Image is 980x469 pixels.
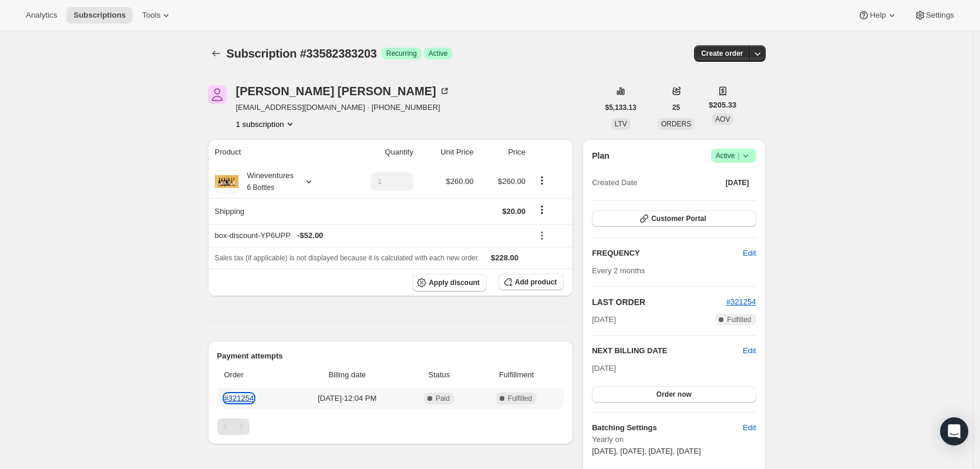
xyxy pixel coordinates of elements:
[592,314,616,326] span: [DATE]
[217,350,564,362] h2: Payment attempts
[851,7,904,24] button: Help
[661,120,691,128] span: ORDERS
[73,11,126,20] span: Subscriptions
[598,99,644,116] button: $5,133.13
[736,418,763,437] button: Edit
[592,247,743,259] h2: FREQUENCY
[726,296,756,308] button: #321254
[412,274,487,292] button: Apply discount
[651,214,706,223] span: Customer Portal
[446,177,474,186] span: $260.00
[736,244,763,263] button: Edit
[709,99,736,111] span: $205.33
[476,369,557,381] span: Fulfillment
[743,422,756,434] span: Edit
[502,207,526,216] span: $20.00
[743,247,756,259] span: Edit
[417,139,477,165] th: Unit Price
[26,11,57,20] span: Analytics
[701,49,743,58] span: Create order
[605,103,637,112] span: $5,133.13
[227,47,377,60] span: Subscription #33582383203
[208,198,342,224] th: Shipping
[592,266,645,275] span: Every 2 months
[135,7,179,24] button: Tools
[592,434,756,445] span: Yearly on
[238,170,294,193] div: Wineventures
[215,254,480,262] span: Sales tax (if applicable) is not displayed because it is calculated with each new order.
[292,393,403,404] span: [DATE] · 12:04 PM
[66,7,133,24] button: Subscriptions
[665,99,687,116] button: 25
[727,315,751,324] span: Fulfilled
[907,7,961,24] button: Settings
[208,45,224,62] button: Subscriptions
[737,151,739,160] span: |
[498,177,526,186] span: $260.00
[217,362,289,388] th: Order
[715,115,730,123] span: AOV
[694,45,750,62] button: Create order
[477,139,530,165] th: Price
[236,102,450,113] span: [EMAIL_ADDRESS][DOMAIN_NAME] · [PHONE_NUMBER]
[499,274,564,290] button: Add product
[297,230,323,242] span: - $52.00
[940,417,968,445] div: Open Intercom Messenger
[533,203,551,216] button: Shipping actions
[926,11,954,20] span: Settings
[409,369,469,381] span: Status
[743,345,756,357] button: Edit
[224,394,254,403] a: #321254
[247,183,275,192] small: 6 Bottles
[592,210,756,227] button: Customer Portal
[236,85,450,97] div: [PERSON_NAME] [PERSON_NAME]
[215,230,526,242] div: box-discount-YP6UPP
[236,118,296,130] button: Product actions
[592,386,756,403] button: Order now
[342,139,417,165] th: Quantity
[870,11,885,20] span: Help
[716,150,752,162] span: Active
[592,150,609,162] h2: Plan
[533,174,551,187] button: Product actions
[656,390,692,399] span: Order now
[615,120,627,128] span: LTV
[491,253,518,262] span: $228.00
[672,103,680,112] span: 25
[429,278,480,287] span: Apply discount
[436,394,450,403] span: Paid
[142,11,160,20] span: Tools
[592,447,701,455] span: [DATE], [DATE], [DATE], [DATE]
[726,297,756,306] a: #321254
[592,296,726,308] h2: LAST ORDER
[208,85,227,104] span: Kenneth Bencomo
[515,277,557,287] span: Add product
[592,177,637,189] span: Created Date
[429,49,448,58] span: Active
[592,345,743,357] h2: NEXT BILLING DATE
[592,422,743,434] h6: Batching Settings
[592,364,616,373] span: [DATE]
[217,418,564,435] nav: Pagination
[719,175,756,191] button: [DATE]
[208,139,342,165] th: Product
[19,7,64,24] button: Analytics
[292,369,403,381] span: Billing date
[508,394,532,403] span: Fulfilled
[386,49,417,58] span: Recurring
[726,178,749,187] span: [DATE]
